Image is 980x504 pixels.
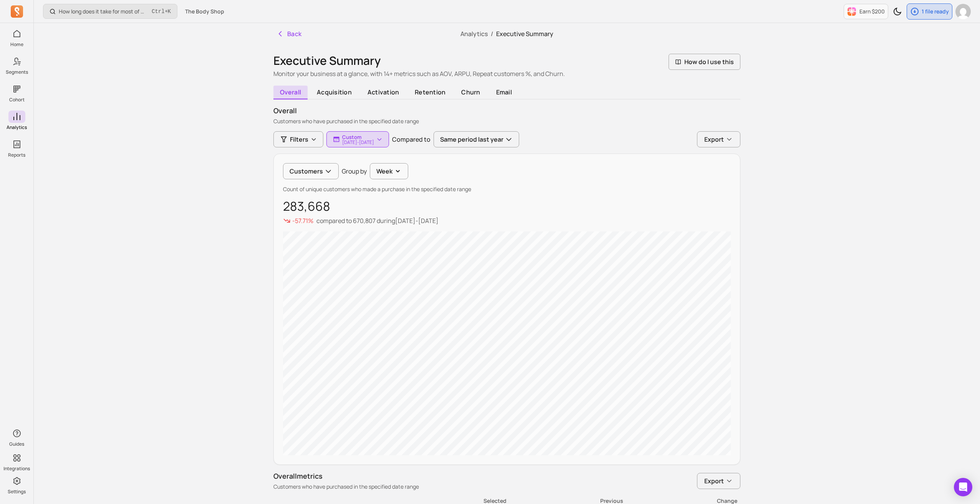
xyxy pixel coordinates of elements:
button: Same period last year [434,131,519,147]
button: Custom[DATE]-[DATE] [326,131,389,147]
p: Reports [8,152,25,158]
button: Customers [283,163,339,179]
p: Cohort [9,97,25,103]
button: Export [697,131,740,147]
span: Filters [290,135,308,144]
p: Count of unique customers who made a purchase in the specified date range [283,185,731,193]
span: acquisition [311,86,358,99]
button: 1 file ready [907,3,952,20]
button: Week [370,163,408,179]
span: Export [704,476,724,486]
p: -57.71% [292,216,313,225]
p: Compared to [392,135,430,144]
button: How long does it take for most of my customers to buy again?Ctrl+K [43,4,177,19]
p: Integrations [3,466,30,472]
kbd: K [168,8,171,15]
kbd: Ctrl [152,8,165,15]
button: Filters [273,131,323,147]
button: Back [273,26,305,41]
span: overall [273,86,308,99]
span: email [490,86,518,99]
span: + [152,7,171,15]
button: The Body Shop [180,5,229,18]
p: compared to during [DATE] - [DATE] [316,216,439,225]
button: Earn $200 [844,4,888,19]
a: Analytics [460,30,488,38]
span: Export [704,135,724,144]
p: Guides [9,441,24,447]
p: 1 file ready [922,8,949,15]
p: Overall metrics [273,471,419,481]
p: Customers who have purchased in the specified date range [273,117,740,125]
span: Executive Summary [496,30,553,38]
p: overall [273,106,740,116]
span: The Body Shop [185,8,224,15]
span: churn [455,86,487,99]
img: avatar [955,4,971,19]
span: activation [361,86,405,99]
p: Group by [342,167,367,176]
button: How do I use this [669,54,740,70]
span: / [488,30,496,38]
span: retention [409,86,452,99]
p: [DATE] - [DATE] [342,140,374,145]
p: Monitor your business at a glance, with 14+ metrics such as AOV, ARPU, Repeat customers %, and Ch... [273,69,565,78]
p: How long does it take for most of my customers to buy again? [59,8,149,15]
p: Home [10,41,23,48]
p: Custom [342,134,374,140]
button: Export [697,473,740,489]
p: Analytics [7,124,27,131]
canvas: chart [283,231,731,455]
p: Earn $200 [859,8,885,15]
button: Toggle dark mode [890,4,905,19]
span: 670,807 [353,216,376,225]
div: Open Intercom Messenger [954,478,972,496]
p: Settings [8,489,26,495]
p: 283,668 [283,199,731,213]
h1: Executive Summary [273,54,565,68]
button: Guides [8,426,25,449]
p: Customers who have purchased in the specified date range [273,483,419,491]
p: Segments [6,69,28,75]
